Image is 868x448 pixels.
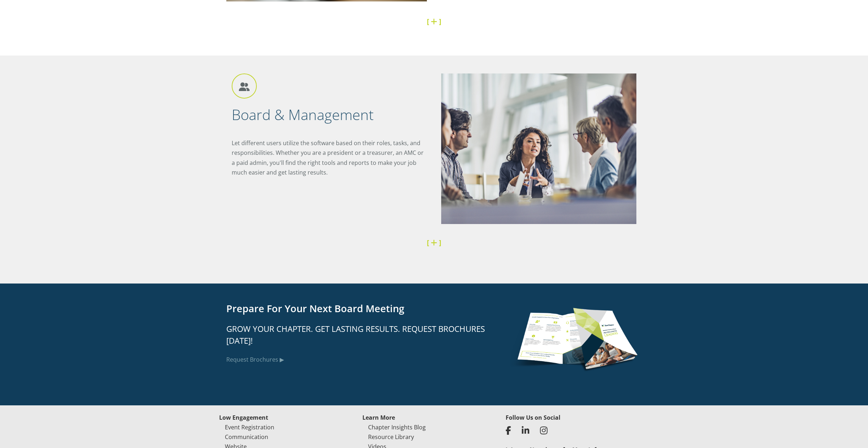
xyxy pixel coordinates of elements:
strong: ] [439,16,441,26]
strong: [ [427,238,429,247]
img: StarChapter Brochure [510,301,642,376]
p: Let different users utilize the software based on their roles, tasks, and responsibilities. Wheth... [232,138,427,177]
strong: [ [427,16,429,26]
span: Grow Your Chapter. Get Lasting Results. Request Brochures [DATE]! [226,323,485,347]
a: Chapter Insights Blog [368,423,426,431]
a: Communication [225,433,268,441]
h2: Board & Management [232,105,427,124]
h3: Prepare for Your Next Board Meeting [226,301,496,316]
strong: Follow Us on Social [506,414,560,421]
strong: ] [439,238,441,247]
a: Request Brochures ▶ [226,356,284,363]
a: Resource Library [368,433,414,441]
img: Board Management [441,73,636,224]
strong: Low Engagement [219,414,268,421]
a: Event Registration [225,423,274,431]
strong: Learn More [362,414,395,421]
